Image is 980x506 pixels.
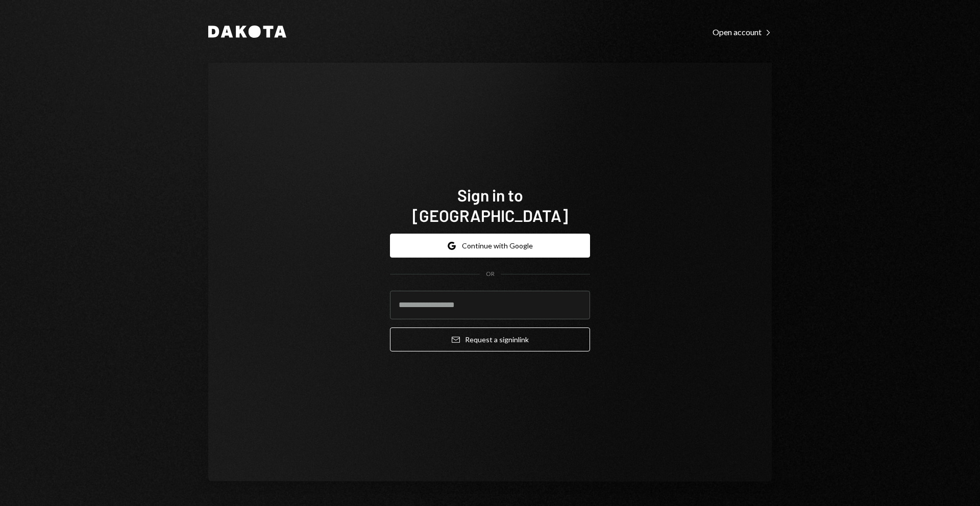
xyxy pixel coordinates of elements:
div: OR [486,270,495,279]
button: Request a signinlink [390,327,590,351]
h1: Sign in to [GEOGRAPHIC_DATA] [390,185,590,225]
div: Open account [713,27,772,37]
a: Open account [713,26,772,37]
button: Continue with Google [390,234,590,258]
